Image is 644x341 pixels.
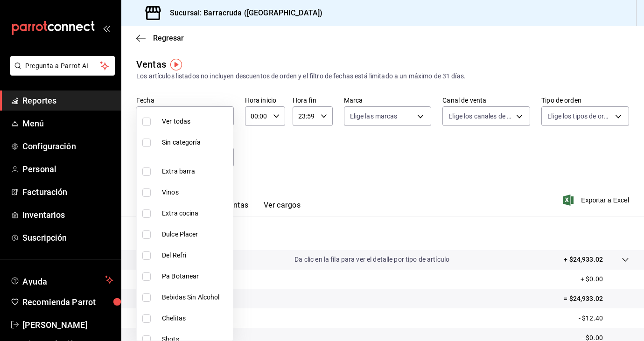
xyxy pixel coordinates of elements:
[162,167,229,176] span: Extra barra
[162,271,229,281] span: Pa Botanear
[162,292,229,302] span: Bebidas Sin Alcohol
[162,188,229,197] span: Vinos
[162,251,229,260] span: Del Refri
[170,59,182,70] img: Tooltip marker
[162,117,229,126] span: Ver todas
[162,209,229,218] span: Extra cocina
[162,230,229,239] span: Dulce Placer
[162,138,229,147] span: Sin categoría
[162,313,229,323] span: Chelitas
